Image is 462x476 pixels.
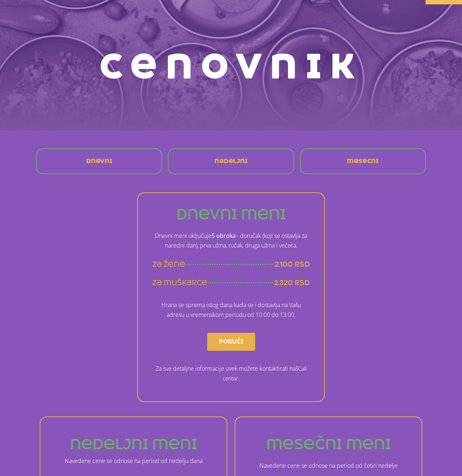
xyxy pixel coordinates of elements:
h1: Cenovnik [32,51,430,83]
strong: 5 obroka [212,232,236,240]
a: mesecni [341,153,384,170]
span: za muškarce [152,278,207,287]
span: 2.320 rsd [274,278,310,287]
div: Navedene cene se odnose na period od nedelju dana [55,457,212,464]
span: nedeljni [214,158,248,164]
a: Dnevni [80,153,118,170]
p: Za sve detaljne informacije uvek možete kontaktirati naš . [152,364,310,383]
span: Dnevni [86,158,112,164]
h3: mesečni meni [250,437,407,451]
p: Dnevni meni uključuje – doručak (koji se ostavlja za naredni dan), prva užina, ručak, druga užina... [152,231,310,250]
span: Poruči [219,336,243,348]
p: Hrana se sprema istog dana kada se i dostavlja na Vašu adresu u vremenskom periodu od 10:00 do 13... [152,300,310,320]
h3: nedeljni meni [55,437,212,451]
p: Navedene cene se odnose na period od četiri nedelje [250,461,407,471]
a: nedeljni [209,153,253,170]
a: Poruči [207,333,255,351]
h3: dnevni meni [152,208,310,222]
span: za žene [152,260,185,269]
span: mesecni [347,158,379,164]
span: 2.100 rsd [275,260,310,269]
